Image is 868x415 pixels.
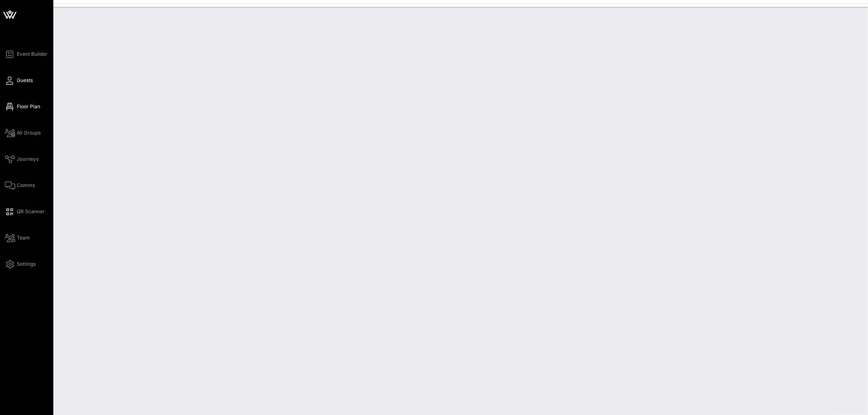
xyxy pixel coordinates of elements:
[17,77,33,84] span: Guests
[5,207,45,217] a: QR Scanner
[5,180,35,190] a: Comms
[5,128,41,138] a: All Groups
[5,102,40,112] a: Floor Plan
[17,234,30,242] span: Team
[17,129,41,137] span: All Groups
[5,75,33,85] a: Guests
[17,155,39,163] span: Journeys
[5,233,30,243] a: Team
[17,260,36,268] span: Settings
[5,259,36,269] a: Settings
[17,182,35,189] span: Comms
[17,50,48,58] span: Event Builder
[5,154,39,164] a: Journeys
[17,103,40,110] span: Floor Plan
[5,49,48,59] a: Event Builder
[17,208,45,215] span: QR Scanner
